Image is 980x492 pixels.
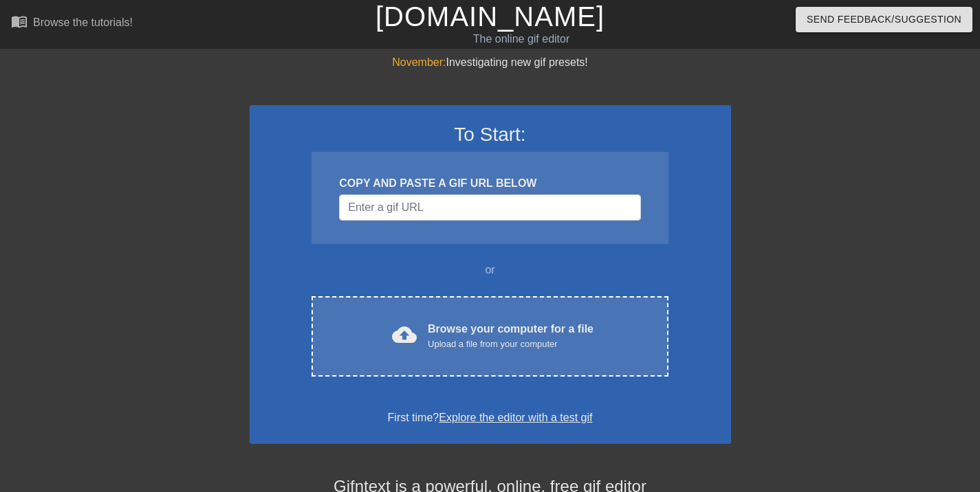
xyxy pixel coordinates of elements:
[33,16,133,28] div: Browse the tutorials!
[268,123,713,146] h3: To Start:
[375,1,605,32] a: [DOMAIN_NAME]
[428,321,594,351] div: Browse your computer for a file
[796,7,972,32] button: Send Feedback/Suggestion
[268,410,713,426] div: First time?
[339,194,640,221] input: Username
[11,13,133,34] a: Browse the tutorials!
[11,13,28,30] span: menu_book
[428,337,594,351] div: Upload a file from your computer
[392,322,417,347] span: cloud_upload
[807,11,961,28] span: Send Feedback/Suggestion
[250,54,731,71] div: Investigating new gif presets!
[439,412,592,423] a: Explore the editor with a test gif
[285,262,695,278] div: or
[334,31,709,47] div: The online gif editor
[392,56,446,68] span: November:
[339,175,640,192] div: COPY AND PASTE A GIF URL BELOW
